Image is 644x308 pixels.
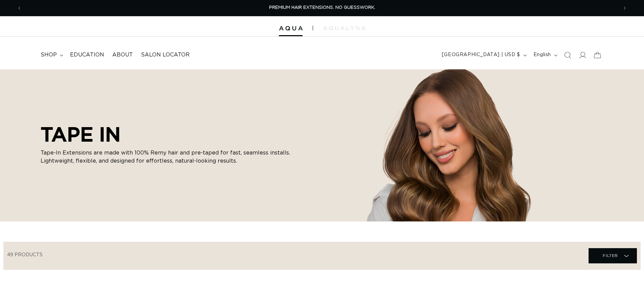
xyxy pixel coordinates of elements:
[37,47,66,63] summary: shop
[108,47,137,63] a: About
[442,51,520,58] span: [GEOGRAPHIC_DATA] | USD $
[112,51,133,58] span: About
[529,49,560,62] button: English
[7,253,43,257] span: 49 products
[41,51,57,58] span: shop
[438,49,529,62] button: [GEOGRAPHIC_DATA] | USD $
[66,47,108,63] a: Education
[603,249,618,262] span: Filter
[617,2,632,15] button: Next announcement
[533,51,551,58] span: English
[323,26,365,30] img: aqualyna.com
[141,51,190,58] span: Salon Locator
[269,5,375,10] span: PREMIUM HAIR EXTENSIONS. NO GUESSWORK.
[589,248,637,263] summary: Filter
[41,149,297,165] p: Tape-In Extensions are made with 100% Remy hair and pre-taped for fast, seamless installs. Lightw...
[70,51,104,58] span: Education
[41,122,297,146] h2: TAPE IN
[279,26,303,31] img: Aqua Hair Extensions
[137,47,194,63] a: Salon Locator
[560,48,575,63] summary: Search
[12,2,27,15] button: Previous announcement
